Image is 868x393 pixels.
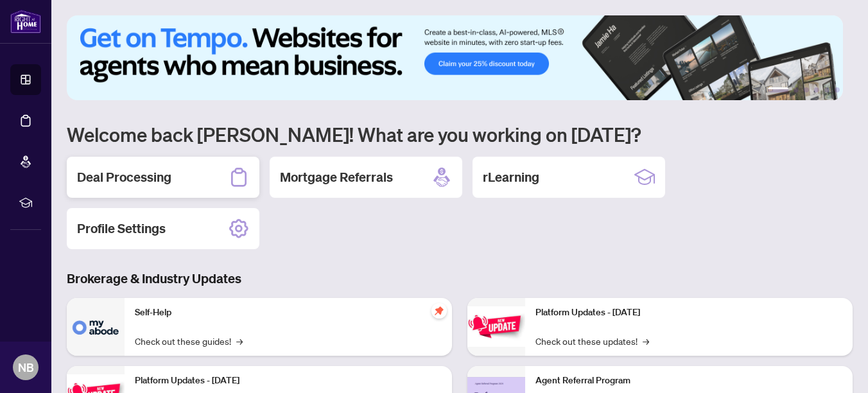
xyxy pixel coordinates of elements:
[135,306,442,320] p: Self-Help
[483,168,539,186] h2: rLearning
[67,298,125,356] img: Self-Help
[804,87,809,92] button: 3
[67,15,843,100] img: Slide 0
[817,348,855,387] button: Open asap
[67,270,853,288] h3: Brokerage & Industry Updates
[535,374,842,388] p: Agent Referral Program
[643,334,649,348] span: →
[135,334,243,348] a: Check out these guides!→
[77,168,171,186] h2: Deal Processing
[18,358,34,376] span: NB
[67,122,853,146] h1: Welcome back [PERSON_NAME]! What are you working on [DATE]?
[794,87,799,92] button: 2
[135,374,442,388] p: Platform Updates - [DATE]
[77,220,166,238] h2: Profile Settings
[768,87,788,92] button: 1
[10,10,41,33] img: logo
[431,303,447,319] span: pushpin
[280,168,393,186] h2: Mortgage Referrals
[835,87,840,92] button: 6
[535,306,842,320] p: Platform Updates - [DATE]
[467,306,525,347] img: Platform Updates - June 23, 2025
[824,87,829,92] button: 5
[236,334,243,348] span: →
[814,87,819,92] button: 4
[535,334,649,348] a: Check out these updates!→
